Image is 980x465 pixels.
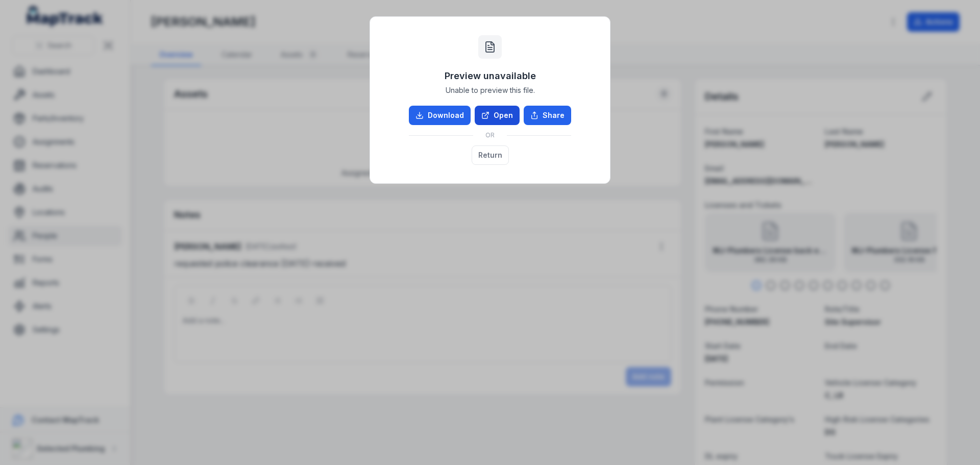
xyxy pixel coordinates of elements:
[445,69,536,83] h3: Preview unavailable
[472,145,509,165] button: Return
[475,106,520,125] a: Open
[446,85,535,95] span: Unable to preview this file.
[409,125,571,145] div: OR
[409,106,471,125] a: Download
[524,106,571,125] button: Share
